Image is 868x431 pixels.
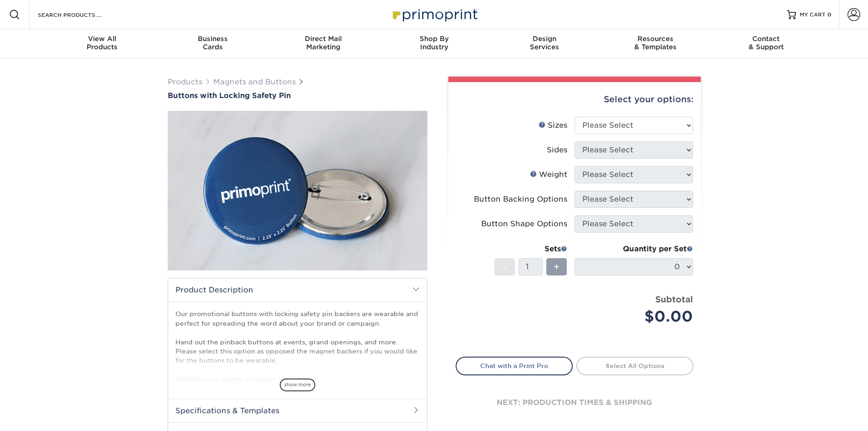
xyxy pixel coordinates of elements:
[157,29,268,58] a: BusinessCards
[711,29,822,58] a: Contact& Support
[581,306,693,327] div: $0.00
[389,5,480,24] img: Primoprint
[800,11,826,19] span: MY CART
[456,375,693,430] div: next: production times & shipping
[168,91,291,100] span: Buttons with Locking Safety Pin
[379,35,489,51] div: Industry
[711,35,822,51] div: & Support
[489,35,600,51] div: Services
[157,35,268,51] div: Cards
[539,120,567,131] div: Sizes
[554,260,560,274] span: +
[47,35,158,51] div: Products
[379,29,489,58] a: Shop ByIndustry
[711,35,822,43] span: Contact
[474,194,567,205] div: Button Backing Options
[481,218,567,229] div: Button Shape Options
[489,35,600,43] span: Design
[547,145,567,156] div: Sides
[494,244,567,254] div: Sets
[576,357,693,375] a: Select All Options
[47,29,158,58] a: View AllProducts
[268,29,379,58] a: Direct MailMarketing
[655,294,693,304] strong: Subtotal
[47,35,158,43] span: View All
[168,278,427,301] h2: Product Description
[168,101,427,280] img: Buttons with Locking Safety Pin 01
[280,379,315,391] span: show more
[175,309,420,384] p: Our promotional buttons with locking safety pin backers are wearable and perfect for spreading th...
[827,11,832,18] span: 0
[379,35,489,43] span: Shop By
[456,357,573,375] a: Chat with a Print Pro
[575,244,693,254] div: Quantity per Set
[268,35,379,51] div: Marketing
[489,29,600,58] a: DesignServices
[456,82,693,117] div: Select your options:
[168,78,202,86] a: Products
[213,78,296,86] a: Magnets and Buttons
[503,260,507,274] span: -
[600,29,711,58] a: Resources& Templates
[600,35,711,51] div: & Templates
[268,35,379,43] span: Direct Mail
[168,399,427,422] h2: Specifications & Templates
[37,9,126,20] input: SEARCH PRODUCTS.....
[600,35,711,43] span: Resources
[168,91,427,100] a: Buttons with Locking Safety Pin
[157,35,268,43] span: Business
[530,169,567,180] div: Weight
